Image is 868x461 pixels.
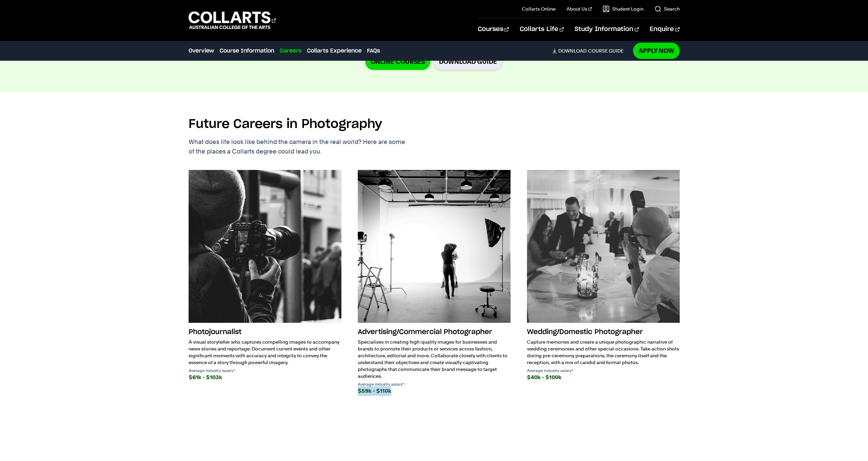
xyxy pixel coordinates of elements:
div: $40k - $100k [527,373,680,382]
a: DownloadCourse Guide [552,48,629,54]
h2: Future Careers in Photography [189,117,382,132]
a: Courses [478,18,509,41]
p: Average industry salary*: [358,382,511,386]
p: A visual storyteller who captures compelling images to accompany news stories and reportage. Docu... [189,338,341,366]
div: $59k - $110k [358,386,511,396]
a: Careers [280,47,301,55]
a: Course Information [220,47,274,55]
a: Collarts Online [522,5,556,12]
p: Average industry salary*: [527,369,680,373]
a: Search [654,5,680,12]
a: Overview [189,47,214,55]
a: Apply Now [633,43,680,59]
a: Enquire [650,18,679,41]
a: Student Login [603,5,644,12]
h3: Photojournalist [189,326,341,338]
a: FAQs [367,47,380,55]
div: Go to homepage [189,11,276,30]
div: $61k - $103k [189,373,341,382]
h3: Advertising/Commercial Photographer [358,326,511,338]
a: Download Guide [433,53,503,70]
p: Specialises in creating high-quality images for businesses and brands to promote their products o... [358,338,511,379]
a: Study Information [575,18,639,41]
h3: Wedding/Domestic Photographer [527,326,680,338]
a: Online Courses [365,54,430,70]
p: Average industry salary*: [189,369,341,373]
a: Collarts Experience [307,47,362,55]
p: What does life look like behind the camera in the real world? Here are some of the places a Colla... [189,137,438,156]
a: About Us [567,5,592,12]
a: Collarts Life [520,18,564,41]
p: Capture memories and create a unique photographic narrative of wedding ceremonies and other speci... [527,338,680,366]
span: Download [558,48,587,54]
